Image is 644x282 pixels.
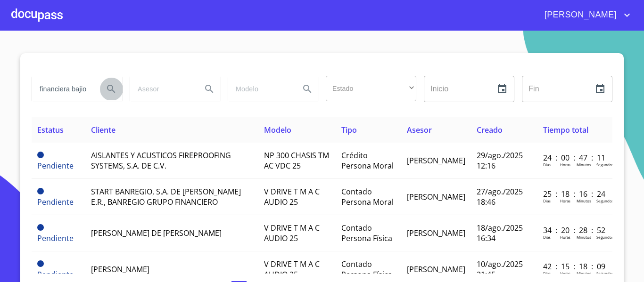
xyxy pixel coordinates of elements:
span: Pendiente [37,197,74,207]
span: Pendiente [37,161,74,171]
input: search [228,76,292,102]
span: [PERSON_NAME] [407,264,465,274]
button: Search [198,78,221,100]
span: Contado Persona Moral [341,186,394,207]
span: [PERSON_NAME] [407,155,465,166]
p: Dias [543,234,551,240]
p: Minutos [577,162,591,167]
p: 25 : 18 : 16 : 24 [543,189,607,199]
span: [PERSON_NAME] [537,8,621,23]
span: 29/ago./2025 12:16 [477,150,523,171]
span: Cliente [91,125,116,135]
input: search [130,76,194,102]
span: Contado Persona Física [341,223,392,243]
p: Segundos [596,198,614,203]
div: ​ [326,76,416,101]
span: V DRIVE T M A C AUDIO 25 [264,223,320,243]
span: Modelo [264,125,291,135]
span: V DRIVE T M A C AUDIO 25 [264,186,320,207]
p: 34 : 20 : 28 : 52 [543,225,607,235]
span: Pendiente [37,188,44,194]
p: Horas [560,271,570,276]
span: Asesor [407,125,432,135]
span: Pendiente [37,224,44,231]
p: Horas [560,234,570,240]
span: V DRIVE T M A C AUDIO 25 [264,259,320,280]
p: Segundos [596,234,614,240]
span: Pendiente [37,233,74,243]
p: Dias [543,271,551,276]
span: Tipo [341,125,357,135]
span: Pendiente [37,152,44,158]
button: account of current user [537,8,633,23]
span: NP 300 CHASIS TM AC VDC 25 [264,150,329,171]
p: Segundos [596,162,614,167]
p: Segundos [596,271,614,276]
p: Dias [543,198,551,203]
button: Search [100,78,123,100]
p: Minutos [577,271,591,276]
button: Search [296,78,319,100]
p: 24 : 00 : 47 : 11 [543,153,607,163]
span: [PERSON_NAME] [407,228,465,238]
span: 10/ago./2025 21:45 [477,259,523,280]
span: 27/ago./2025 18:46 [477,186,523,207]
p: Horas [560,162,570,167]
span: Crédito Persona Moral [341,150,394,171]
p: Minutos [577,234,591,240]
span: Creado [477,125,503,135]
span: Tiempo total [543,125,588,135]
span: Pendiente [37,260,44,267]
span: [PERSON_NAME] [91,264,149,274]
p: Horas [560,198,570,203]
span: START BANREGIO, S.A. DE [PERSON_NAME] E.R., BANREGIO GRUPO FINANCIERO [91,186,241,207]
p: Minutos [577,198,591,203]
span: Estatus [37,125,64,135]
span: Pendiente [37,269,74,280]
p: Dias [543,162,551,167]
span: Contado Persona Física [341,259,392,280]
span: 18/ago./2025 16:34 [477,223,523,243]
span: [PERSON_NAME] DE [PERSON_NAME] [91,228,222,238]
input: search [32,76,96,102]
span: [PERSON_NAME] [407,192,465,202]
p: 42 : 15 : 18 : 09 [543,261,607,272]
span: AISLANTES Y ACUSTICOS FIREPROOFING SYSTEMS, S.A. DE C.V. [91,150,231,171]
